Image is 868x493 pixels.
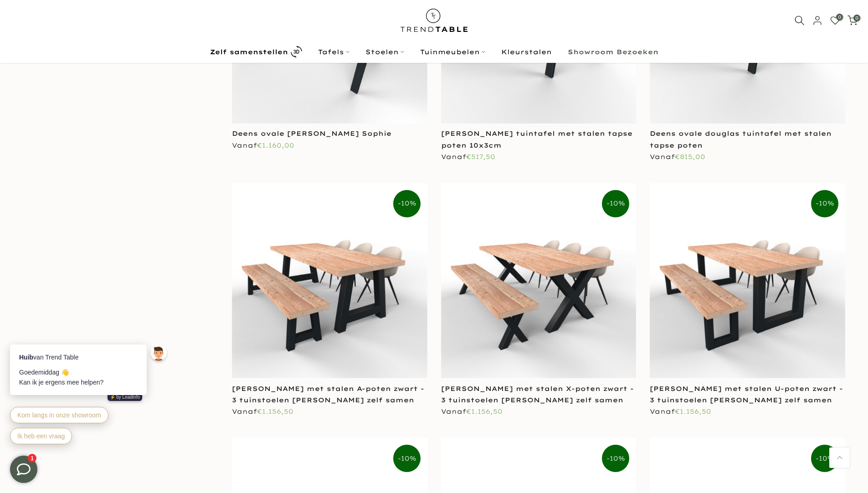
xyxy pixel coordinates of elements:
[602,190,629,217] span: -10%
[811,445,838,472] span: -10%
[393,190,421,217] span: -10%
[232,129,391,138] a: Deens ovale [PERSON_NAME] Sophie
[829,447,850,468] a: Terug naar boven
[202,44,310,60] a: Zelf samenstellen
[836,13,843,20] span: 0
[232,385,424,404] a: [PERSON_NAME] met stalen A-poten zwart - 3 tuinstoelen [PERSON_NAME] zelf samen
[1,298,179,456] iframe: bot-iframe
[675,153,705,161] span: €815,00
[257,141,294,149] span: €1.160,00
[466,153,495,161] span: €517,50
[650,129,832,149] a: Deens ovale douglas tuintafel met stalen tapse poten
[650,385,843,404] a: [PERSON_NAME] met stalen U-poten zwart - 3 tuinstoelen [PERSON_NAME] zelf samen
[650,407,711,416] span: Vanaf
[441,153,495,161] span: Vanaf
[232,141,294,149] span: Vanaf
[853,15,860,21] span: 0
[675,407,711,416] span: €1.156,50
[441,407,503,416] span: Vanaf
[568,49,658,55] b: Showroom Bezoeken
[412,46,493,57] a: Tuinmeubelen
[466,407,503,416] span: €1.156,50
[811,190,838,217] span: -10%
[357,46,412,57] a: Stoelen
[441,129,632,149] a: [PERSON_NAME] tuintafel met stalen tapse poten 10x3cm
[560,46,666,57] a: Showroom Bezoeken
[602,445,629,472] span: -10%
[310,46,357,57] a: Tafels
[493,46,560,57] a: Kleurstalen
[650,153,705,161] span: Vanaf
[393,445,421,472] span: -10%
[1,447,46,492] iframe: toggle-frame
[257,407,293,416] span: €1.156,50
[847,15,858,26] a: 0
[830,15,840,26] a: 0
[441,385,634,404] a: [PERSON_NAME] met stalen X-poten zwart - 3 tuinstoelen [PERSON_NAME] zelf samen
[232,407,293,416] span: Vanaf
[210,49,288,55] b: Zelf samenstellen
